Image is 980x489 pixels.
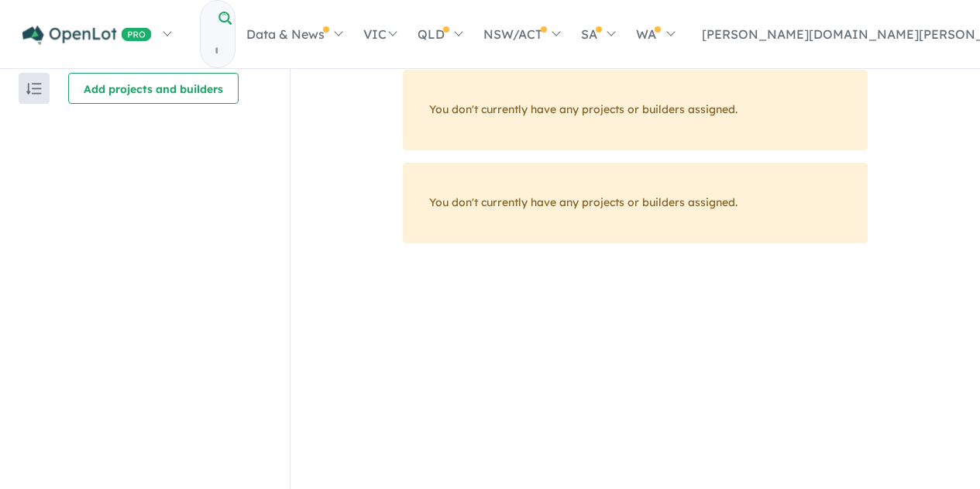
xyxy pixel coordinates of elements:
[22,26,152,45] img: Openlot PRO Logo White
[403,70,868,150] div: You don't currently have any projects or builders assigned.
[26,83,42,95] img: sort.svg
[403,163,868,243] div: You don't currently have any projects or builders assigned.
[625,7,684,61] a: WA
[473,7,570,61] a: NSW/ACT
[236,7,352,61] a: Data & News
[201,34,232,67] input: Try estate name, suburb, builder or developer
[407,7,473,61] a: QLD
[352,7,407,61] a: VIC
[570,7,625,61] a: SA
[68,73,239,104] button: Add projects and builders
